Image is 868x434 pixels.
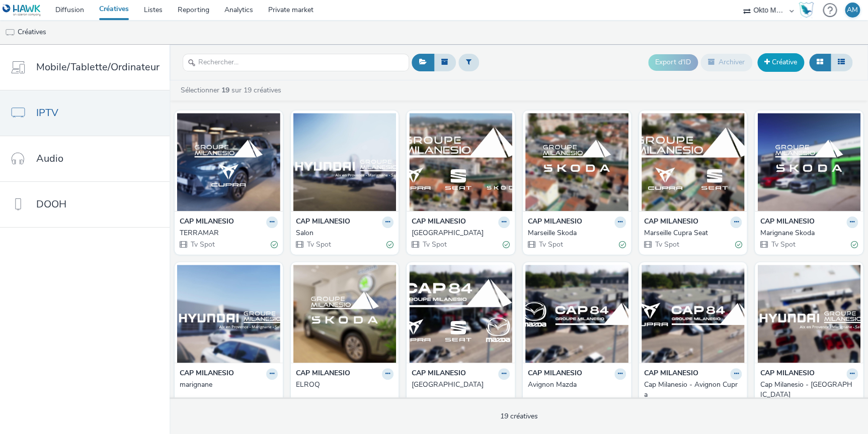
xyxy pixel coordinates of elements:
[528,228,622,238] div: Marseille Skoda
[851,239,858,250] div: Valide
[700,54,752,71] button: Archiver
[296,216,350,228] strong: CAP MILANESIO
[177,265,280,363] img: marignane visual
[36,105,58,120] span: IPTV
[503,239,510,250] div: Valide
[412,380,510,390] a: [GEOGRAPHIC_DATA]
[293,113,397,211] img: Salon visual
[809,54,831,71] button: Grille
[760,216,814,228] strong: CAP MILANESIO
[5,28,15,38] img: tv
[528,368,582,380] strong: CAP MILANESIO
[654,240,679,249] span: Tv Spot
[735,239,742,250] div: Valide
[409,265,512,363] img: Avignon visual
[180,216,234,228] strong: CAP MILANESIO
[180,228,274,238] div: TERRAMAR
[180,380,278,390] a: marignane
[760,380,858,400] a: Cap Milanesio - [GEOGRAPHIC_DATA]
[525,265,628,363] img: Avignon Mazda visual
[770,240,795,249] span: Tv Spot
[644,380,738,400] div: Cap Milanesio - Avignon Cupra
[180,380,274,390] div: marignane
[412,228,506,238] div: [GEOGRAPHIC_DATA]
[296,368,350,380] strong: CAP MILANESIO
[296,228,390,238] div: Salon
[760,228,854,238] div: Marignane Skoda
[757,265,860,363] img: Cap Milanesio - Aix-en-Provence visual
[799,2,814,18] img: Hawk Academy
[412,368,466,380] strong: CAP MILANESIO
[538,240,563,249] span: Tv Spot
[642,265,745,363] img: Cap Milanesio - Avignon Cupra visual
[642,113,745,211] img: Marseille Cupra Seat visual
[757,113,860,211] img: Marignane Skoda visual
[296,228,394,238] a: Salon
[36,197,66,211] span: DOOH
[528,228,626,238] a: Marseille Skoda
[36,60,160,74] span: Mobile/Tablette/Ordinateur
[644,380,742,400] a: Cap Milanesio - Avignon Cupra
[36,151,63,166] span: Audio
[528,380,622,390] div: Avignon Mazda
[386,239,393,250] div: Valide
[271,239,278,250] div: Valide
[500,411,538,421] span: 19 créatives
[221,85,229,95] strong: 19
[760,368,814,380] strong: CAP MILANESIO
[760,228,858,238] a: Marignane Skoda
[799,2,818,18] a: Hawk Academy
[619,239,626,250] div: Valide
[847,3,858,18] div: AM
[409,113,512,211] img: Marseille visual
[412,228,510,238] a: [GEOGRAPHIC_DATA]
[180,85,285,95] a: Sélectionner sur 19 créatives
[180,228,278,238] a: TERRAMAR
[644,228,742,238] a: Marseille Cupra Seat
[190,240,215,249] span: Tv Spot
[644,368,698,380] strong: CAP MILANESIO
[296,380,390,390] div: ELROQ
[177,113,280,211] img: TERRAMAR visual
[648,54,698,70] button: Export d'ID
[412,216,466,228] strong: CAP MILANESIO
[306,240,331,249] span: Tv Spot
[296,380,394,390] a: ELROQ
[412,380,506,390] div: [GEOGRAPHIC_DATA]
[757,53,804,71] a: Créative
[644,228,738,238] div: Marseille Cupra Seat
[183,54,409,71] input: Rechercher...
[3,4,41,17] img: undefined Logo
[525,113,628,211] img: Marseille Skoda visual
[422,240,447,249] span: Tv Spot
[528,216,582,228] strong: CAP MILANESIO
[760,380,854,400] div: Cap Milanesio - [GEOGRAPHIC_DATA]
[528,380,626,390] a: Avignon Mazda
[180,368,234,380] strong: CAP MILANESIO
[644,216,698,228] strong: CAP MILANESIO
[293,265,397,363] img: ELROQ visual
[830,54,852,71] button: Liste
